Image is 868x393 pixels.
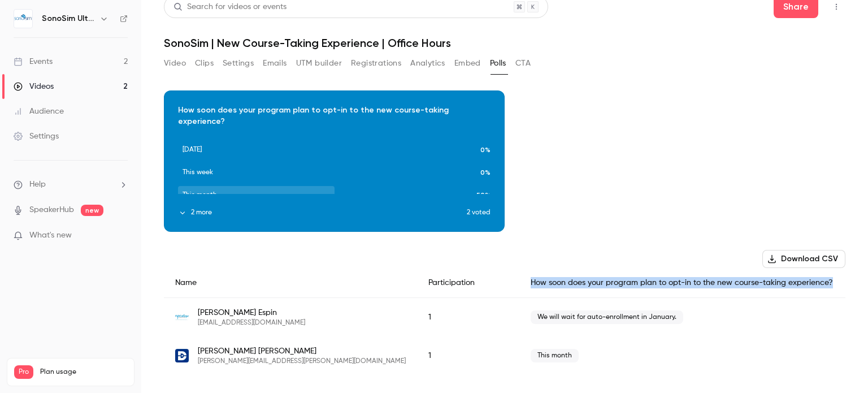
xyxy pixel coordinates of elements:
[490,54,506,72] button: Polls
[410,54,445,72] button: Analytics
[223,54,254,72] button: Settings
[762,250,845,268] button: Download CSV
[173,1,287,13] div: Search for videos or events
[14,81,54,92] div: Videos
[417,268,519,298] div: Participation
[175,349,189,362] img: dallascollege.edu
[29,179,46,191] span: Help
[114,231,128,241] iframe: Noticeable Trigger
[178,208,467,218] button: 2 more
[198,318,305,327] span: [EMAIL_ADDRESS][DOMAIN_NAME]
[296,54,342,72] button: UTM builder
[198,346,406,357] span: [PERSON_NAME] [PERSON_NAME]
[29,204,74,216] a: SpeakerHub
[198,307,305,318] span: [PERSON_NAME] Espin
[29,230,72,241] span: What's new
[164,298,845,337] div: sespin@npcollege.edu
[531,310,683,324] span: We will wait for auto-enrollment in January.
[454,54,481,72] button: Embed
[519,268,845,298] div: How soon does your program plan to opt-in to the new course-taking experience?
[417,336,519,375] div: 1
[195,54,214,72] button: Clips
[515,54,531,72] button: CTA
[40,368,127,377] span: Plan usage
[417,298,519,337] div: 1
[164,268,417,298] div: Name
[263,54,287,72] button: Emails
[531,349,579,362] span: This month
[164,36,845,50] h1: SonoSim | New Course-Taking Experience | Office Hours
[14,365,33,379] span: Pro
[81,205,103,216] span: new
[164,54,186,72] button: Video
[14,10,32,28] img: SonoSim Ultrasound Training
[14,106,64,117] div: Audience
[175,310,189,324] img: npcollege.edu
[351,54,401,72] button: Registrations
[164,336,845,375] div: heather.hobbs@dallascollege.edu
[14,131,59,142] div: Settings
[198,357,406,366] span: [PERSON_NAME][EMAIL_ADDRESS][PERSON_NAME][DOMAIN_NAME]
[14,179,128,191] li: help-dropdown-opener
[42,13,95,24] h6: SonoSim Ultrasound Training
[14,56,53,67] div: Events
